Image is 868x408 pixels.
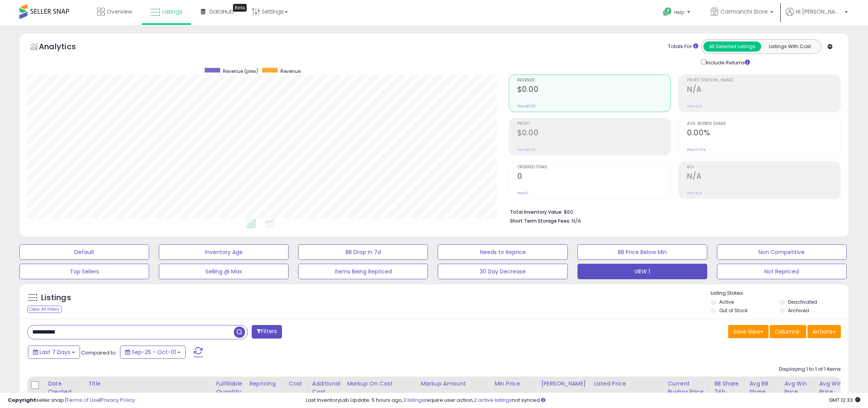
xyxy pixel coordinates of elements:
label: Archived [788,307,809,314]
div: seller snap | | [8,397,135,404]
div: Listed Price [594,380,661,388]
span: Profit [PERSON_NAME] [687,78,840,83]
span: 2025-10-10 12:33 GMT [829,396,860,404]
p: Listing States: [711,290,849,297]
span: Listings [162,8,183,16]
button: 30 Day Decrease [438,264,567,279]
button: Sep-25 - Oct-01 [120,346,186,359]
span: DataHub [209,8,234,16]
div: Totals For [668,43,698,50]
a: Help [657,1,698,25]
h2: N/A [687,172,840,182]
small: Prev: 0 [517,191,528,195]
span: Sep-25 - Oct-01 [132,348,176,356]
div: Tooltip anchor [233,4,247,12]
button: Columns [770,325,806,338]
button: Actions [807,325,841,338]
span: Revenue [517,78,671,83]
div: Min Price [494,380,534,388]
a: 3 listings [403,396,424,404]
span: Profit [517,122,671,126]
span: Overview [107,8,132,16]
span: Ordered Items [517,165,671,169]
div: Avg Win Price [784,380,812,396]
h2: N/A [687,85,840,95]
small: Prev: $0.00 [517,104,536,109]
label: Active [719,299,734,305]
button: VIEW 1 [578,264,707,279]
button: Last 7 Days [28,346,80,359]
div: Current Buybox Price [668,380,708,396]
button: Inventory Age [159,244,289,260]
button: Not Repriced [717,264,847,279]
div: Displaying 1 to 1 of 1 items [779,366,841,373]
b: Total Inventory Value: [510,209,563,215]
button: BB Drop in 7d [298,244,428,260]
div: Include Returns [695,58,759,67]
button: Save View [728,325,769,338]
span: N/A [572,217,581,225]
strong: Copyright [8,396,36,404]
div: [PERSON_NAME] [541,380,587,388]
div: Repricing [249,380,282,388]
h2: $0.00 [517,128,671,139]
span: Hi [PERSON_NAME] [796,8,842,16]
span: Carmanchi Store [720,8,768,16]
a: Hi [PERSON_NAME] [786,8,848,25]
button: Selling @ Max [159,264,289,279]
button: Listings With Cost [761,41,819,52]
h2: 0 [517,172,671,182]
h5: Listings [41,292,71,303]
div: Additional Cost [312,380,341,396]
h2: $0.00 [517,85,671,95]
span: ROI [687,165,840,169]
button: Non Competitive [717,244,847,260]
div: Title [88,380,209,388]
h2: 0.00% [687,128,840,139]
div: Clear All Filters [27,306,62,313]
span: Last 7 Days [40,348,70,356]
div: Last InventoryLab Update: 5 hours ago, require user action, not synced. [306,397,860,404]
li: $60 [510,207,835,216]
div: Avg BB Share [749,380,778,396]
button: Needs to Reprice [438,244,567,260]
a: Terms of Use [66,396,99,404]
small: Prev: 0.00% [687,147,706,152]
small: Prev: $0.00 [517,147,536,152]
div: Cost [289,380,306,388]
button: Filters [252,325,282,339]
i: Get Help [663,7,672,17]
th: The percentage added to the cost of goods (COGS) that forms the calculator for Min & Max prices. [344,377,417,407]
span: Revenue (prev) [223,68,258,74]
span: Help [674,9,685,16]
div: BB Share 24h. [714,380,743,396]
button: Top Sellers [19,264,149,279]
b: Short Term Storage Fees: [510,218,571,224]
button: BB Price Below Min [578,244,707,260]
button: All Selected Listings [703,41,761,52]
a: 2 active listings [474,396,512,404]
button: Items Being Repriced [298,264,428,279]
small: Prev: N/A [687,104,702,109]
div: Date Created [48,380,82,396]
span: Revenue [280,68,301,74]
a: Privacy Policy [101,396,135,404]
span: Compared to: [81,349,117,356]
div: Markup on Cost [347,380,414,388]
div: Avg Win Price 24h. [819,380,847,404]
label: Deactivated [788,299,817,305]
span: Avg. Buybox Share [687,122,840,126]
div: Fulfillable Quantity [216,380,243,396]
h5: Analytics [39,41,91,54]
div: Markup Amount [421,380,488,388]
label: Out of Stock [719,307,748,314]
span: Columns [775,328,799,335]
small: Prev: N/A [687,191,702,195]
button: Default [19,244,149,260]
